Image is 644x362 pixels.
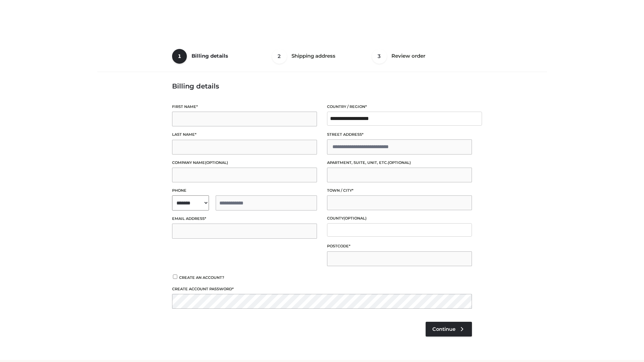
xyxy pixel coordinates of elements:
span: 3 [372,49,387,64]
label: Create account password [172,286,472,292]
label: Phone [172,187,317,194]
span: (optional) [205,160,228,165]
label: Country / Region [327,104,472,110]
label: Last name [172,131,317,138]
span: (optional) [343,216,367,221]
span: 1 [172,49,187,64]
label: Postcode [327,243,472,249]
label: First name [172,104,317,110]
label: Email address [172,216,317,222]
span: Shipping address [291,53,335,59]
span: 2 [272,49,287,64]
label: Company name [172,160,317,166]
input: Create an account? [172,275,178,279]
span: Continue [432,326,455,332]
span: (optional) [388,160,411,165]
span: Review order [391,53,425,59]
label: Town / City [327,187,472,194]
span: Create an account? [179,275,224,280]
a: Continue [426,322,472,337]
label: County [327,215,472,222]
span: Billing details [192,53,228,59]
label: Street address [327,131,472,138]
label: Apartment, suite, unit, etc. [327,160,472,166]
h3: Billing details [172,82,472,90]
